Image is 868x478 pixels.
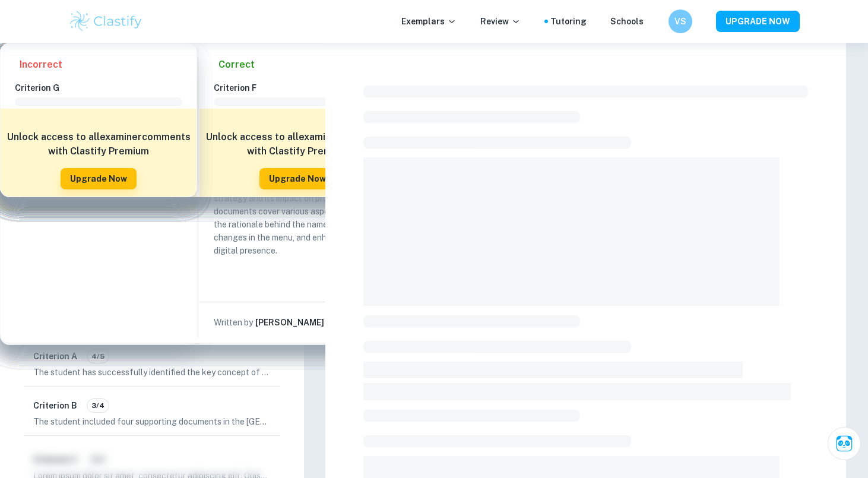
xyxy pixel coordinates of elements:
[20,58,62,72] h6: Incorrect
[674,15,688,28] h6: VS
[33,366,271,379] p: The student has successfully identified the key concept of change, which is clearly indicated on ...
[828,427,861,460] button: Ask Clai
[61,168,137,189] button: Upgrade Now
[716,11,800,32] button: UPGRADE NOW
[33,399,77,412] h6: Criterion B
[214,316,253,329] p: Written by
[550,15,587,28] a: Tutoring
[33,415,271,428] p: The student included four supporting documents in the [GEOGRAPHIC_DATA], which effectively explor...
[259,168,335,189] button: Upgrade Now
[87,400,109,411] span: 3/4
[68,10,144,33] img: Clastify logo
[669,10,692,33] button: VS
[87,351,109,362] span: 4/5
[255,316,324,329] h6: [PERSON_NAME]
[480,15,521,28] p: Review
[218,58,255,72] h6: Correct
[214,81,391,94] h6: Criterion F
[401,15,457,28] p: Exemplars
[205,130,389,159] h6: Unlock access to all examiner comments with Clastify Premium
[7,130,191,159] h6: Unlock access to all examiner comments with Clastify Premium
[610,15,644,28] a: Schools
[653,18,659,24] button: Help and Feedback
[33,350,77,363] h6: Criterion A
[214,153,381,257] p: The student's supporting documents are relevant and sufficiently in-depth as they focus on [PERSO...
[15,81,192,94] h6: Criterion G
